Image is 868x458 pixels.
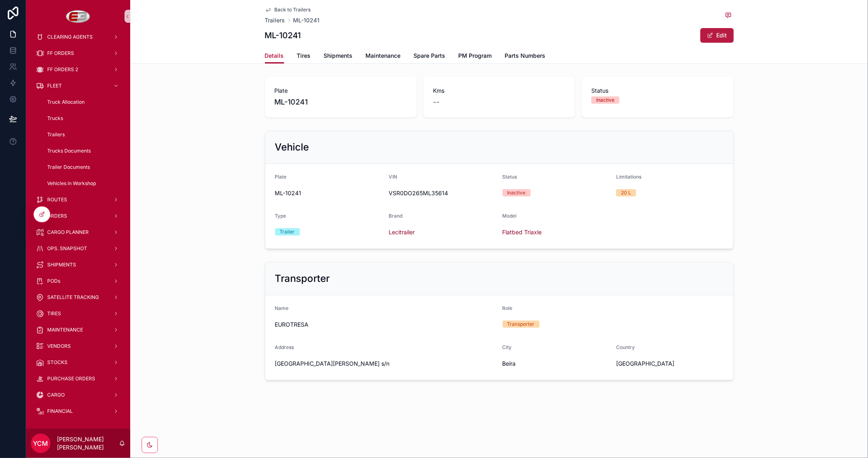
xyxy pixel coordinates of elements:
h1: ML-10241 [265,30,301,41]
a: MAINTENANCE [31,323,125,337]
a: ROUTES [31,192,125,207]
span: Trailers [47,131,65,138]
a: CARGO PLANNER [31,225,125,240]
a: Truck Allocation [41,95,125,109]
span: FINANCIAL [47,408,73,414]
span: [GEOGRAPHIC_DATA][PERSON_NAME] s/n [275,360,496,368]
span: Country [616,344,635,350]
span: Spare Parts [414,52,446,60]
a: Flatbed Triaxle [503,228,542,236]
span: Model [503,213,517,219]
a: FLEET [31,79,125,93]
span: Plate [275,87,407,95]
span: Status [503,174,517,180]
a: Trailer Documents [41,160,125,174]
span: ROUTES [47,196,67,203]
a: ML-10241 [293,16,320,24]
span: Beira [503,360,610,368]
a: OPS. SNAPSHOT [31,241,125,256]
span: Address [275,344,294,350]
a: Trucks Documents [41,144,125,158]
a: Trailers [265,16,285,24]
a: Shipments [324,48,353,65]
div: Inactive [596,96,614,104]
span: ORDERS [47,213,67,219]
a: Parts Numbers [505,48,546,65]
span: PODs [47,278,60,284]
span: Maintenance [366,52,401,60]
span: VSR0DO265ML35614 [389,189,496,197]
span: Role [503,305,513,311]
a: Spare Parts [414,48,446,65]
a: Vehicles in Workshop [41,176,125,191]
span: [GEOGRAPHIC_DATA] [616,360,724,368]
a: FF ORDERS 2 [31,62,125,77]
a: FINANCIAL [31,404,125,419]
h2: Vehicle [275,141,309,154]
span: Trailer Documents [47,164,90,170]
a: CARGO [31,388,125,402]
span: CARGO [47,392,65,398]
span: FF ORDERS 2 [47,66,78,73]
span: Details [265,52,284,60]
span: -- [433,96,439,108]
a: Details [265,48,284,64]
a: CLEARING AGENTS [31,30,125,44]
a: Trailers [41,127,125,142]
a: STOCKS [31,355,125,370]
span: MAINTENANCE [47,327,83,333]
a: SATELLITE TRACKING [31,290,125,305]
a: Maintenance [366,48,401,65]
a: PURCHASE ORDERS [31,371,125,386]
p: [PERSON_NAME] [PERSON_NAME] [57,435,119,451]
span: Trucks Documents [47,148,91,154]
span: Parts Numbers [505,52,546,60]
span: EUROTRESA [275,321,496,329]
span: Name [275,305,289,311]
button: Edit [700,28,734,43]
span: City [503,344,512,350]
span: SATELLITE TRACKING [47,294,99,301]
span: TIRES [47,310,61,317]
a: VENDORS [31,339,125,353]
span: Plate [275,174,287,180]
a: FF ORDERS [31,46,125,61]
div: scrollable content [26,33,130,429]
a: Back to Trailers [265,7,311,13]
a: Trucks [41,111,125,126]
a: PODs [31,274,125,288]
span: Status [591,87,724,95]
h2: Transporter [275,272,330,285]
a: SHIPMENTS [31,257,125,272]
div: Trailer [280,228,295,236]
span: Type [275,213,286,219]
span: SHIPMENTS [47,262,76,268]
span: Shipments [324,52,353,60]
a: TIRES [31,306,125,321]
span: FLEET [47,83,62,89]
span: OPS. SNAPSHOT [47,245,87,252]
span: PURCHASE ORDERS [47,375,95,382]
span: Tires [297,52,311,60]
span: CARGO PLANNER [47,229,89,236]
span: CLEARING AGENTS [47,34,93,40]
span: Brand [389,213,402,219]
a: PM Program [459,48,492,65]
a: Tires [297,48,311,65]
span: Back to Trailers [275,7,311,13]
span: VIN [389,174,397,180]
div: Inactive [507,189,526,196]
span: FF ORDERS [47,50,74,57]
span: STOCKS [47,359,68,366]
a: Lecitrailer [389,228,415,236]
span: ML-10241 [275,96,407,108]
span: Limitations [616,174,641,180]
a: ORDERS [31,209,125,223]
span: ML-10241 [275,189,383,197]
div: 20 L [621,189,631,196]
div: Transporter [507,321,535,328]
